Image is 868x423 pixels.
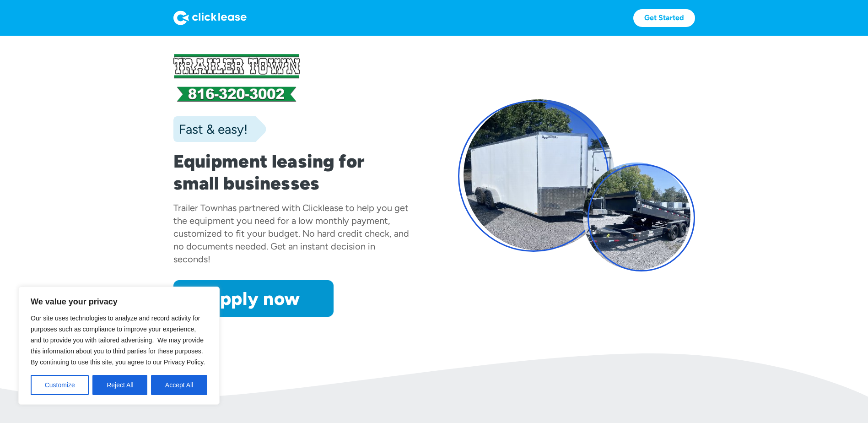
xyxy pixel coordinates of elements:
div: Fast & easy! [173,120,248,138]
button: Accept All [151,375,207,395]
div: has partnered with Clicklease to help you get the equipment you need for a low monthly payment, c... [173,202,409,265]
img: Logo [173,11,247,25]
div: We value your privacy [18,287,220,405]
div: Trailer Town [173,202,223,213]
button: Customize [31,375,89,395]
button: Reject All [92,375,147,395]
span: Our site uses technologies to analyze and record activity for purposes such as compliance to impr... [31,315,205,366]
h1: Equipment leasing for small businesses [173,150,410,194]
a: Get Started [633,9,695,27]
a: Apply now [173,280,334,317]
p: We value your privacy [31,296,207,307]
